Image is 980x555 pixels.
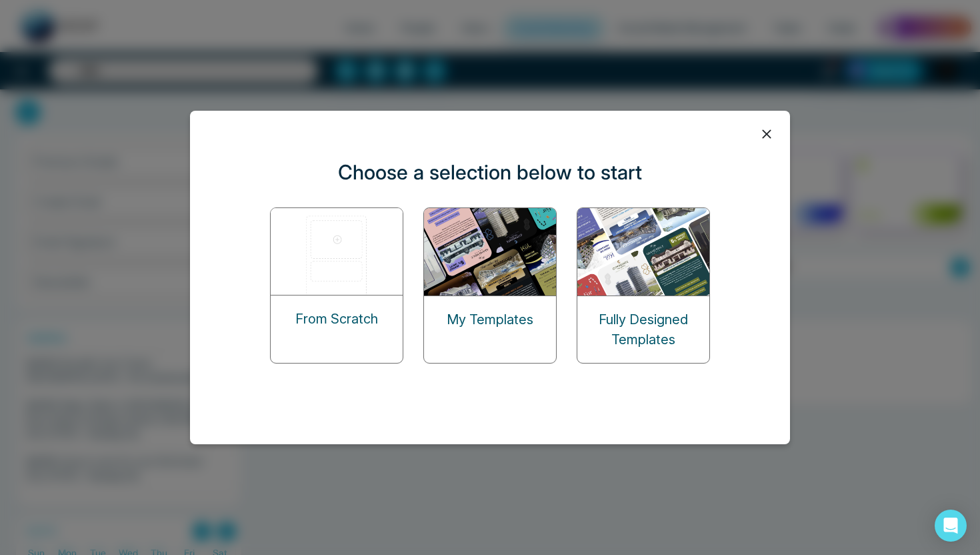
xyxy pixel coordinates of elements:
[577,310,709,350] p: Fully Designed Templates
[271,208,404,295] img: start-from-scratch.png
[447,310,533,330] p: My Templates
[295,309,378,329] p: From Scratch
[577,208,711,296] img: designed-templates.png
[935,510,967,542] div: Open Intercom Messenger
[424,208,557,296] img: my-templates.png
[338,157,642,187] p: Choose a selection below to start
